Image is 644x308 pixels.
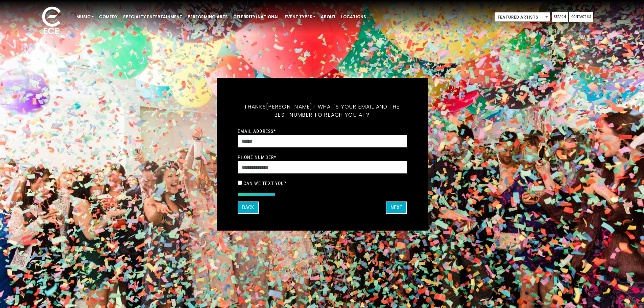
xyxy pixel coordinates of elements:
a: Celebrity/National [231,11,282,23]
a: About [318,11,338,23]
span: Featured Artists [495,12,550,22]
a: Performing Arts [185,11,231,23]
label: Phone Number [238,154,277,160]
label: Email Address [238,128,276,134]
button: Back [238,202,259,214]
a: Music [74,11,96,23]
label: Can we text you? [243,180,287,186]
button: Next [386,202,407,214]
a: Event Types [282,11,318,23]
h5: Thanks ! What's your email and the best number to reach you at? [238,95,407,127]
a: Contact Us [569,12,593,22]
span: [PERSON_NAME], [266,103,314,111]
span: Featured Artists [495,13,550,22]
a: Specialty Entertainment [120,11,185,23]
img: ece_new_logo_whitev2-1.png [34,5,68,38]
a: Search [552,12,568,22]
a: Locations [338,11,369,23]
a: Comedy [96,11,120,23]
